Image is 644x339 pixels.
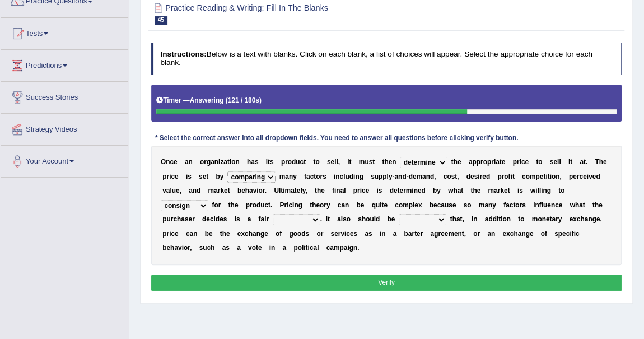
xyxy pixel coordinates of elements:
b: d [389,187,393,194]
b: n [556,173,559,180]
b: d [486,173,490,180]
b: i [535,187,537,194]
b: r [284,201,287,209]
b: i [412,187,413,194]
b: d [430,173,434,180]
b: e [525,158,529,166]
b: s [550,158,554,166]
b: e [297,187,301,194]
b: 121 / 180s [228,96,259,104]
b: y [302,187,306,194]
b: t [543,173,545,180]
b: i [334,187,336,194]
b: y [293,173,297,180]
b: m [488,187,494,194]
b: s [519,187,523,194]
b: c [264,201,268,209]
b: i [266,158,268,166]
b: n [235,158,239,166]
b: O [161,158,166,166]
b: g [547,187,551,194]
b: t [206,173,208,180]
b: l [386,173,388,180]
b: i [283,187,284,194]
b: . [265,187,267,194]
b: v [253,187,257,194]
b: s [371,173,375,180]
b: l [557,158,559,166]
b: o [253,201,256,209]
b: e [418,187,422,194]
b: s [327,158,331,166]
b: s [379,187,382,194]
b: d [466,173,470,180]
b: l [537,187,539,194]
b: c [300,158,304,166]
b: r [357,187,360,194]
b: l [300,187,302,194]
b: c [288,201,292,209]
b: , [457,173,459,180]
b: c [522,173,526,180]
b: - [392,173,394,180]
b: i [287,201,288,209]
b: p [535,173,539,180]
b: r [577,173,580,180]
b: e [174,158,178,166]
b: U [274,187,279,194]
b: s [323,173,326,180]
b: r [250,201,253,209]
b: n [193,187,197,194]
b: p [487,158,491,166]
b: t [372,158,375,166]
b: f [304,173,306,180]
b: e [389,158,393,166]
b: i [347,158,349,166]
b: t [281,187,283,194]
b: o [200,158,204,166]
b: a [496,158,500,166]
b: P [279,201,284,209]
b: i [545,173,547,180]
b: n [398,173,402,180]
b: o [214,201,218,209]
b: o [525,173,529,180]
b: e [573,173,577,180]
b: l [279,187,281,194]
b: e [316,201,320,209]
b: i [292,201,294,209]
b: t [500,158,502,166]
b: e [482,173,486,180]
b: a [469,158,473,166]
b: d [421,187,425,194]
b: u [365,158,368,166]
b: t [470,187,473,194]
b: s [451,173,455,180]
b: h [312,201,316,209]
b: s [199,173,203,180]
b: k [220,187,224,194]
b: a [457,187,461,194]
b: i [519,158,521,166]
b: a [285,173,289,180]
b: h [231,201,235,209]
b: s [188,173,192,180]
b: o [231,158,235,166]
b: v [162,187,166,194]
b: o [552,173,556,180]
b: t [295,187,297,194]
b: h [384,158,388,166]
b: t [570,158,572,166]
b: p [512,158,516,166]
a: Tests [1,18,128,46]
h4: Below is a text with blanks. Click on each blank, a list of choices will appear. Select the appro... [151,43,622,75]
b: i [541,187,543,194]
span: 45 [155,16,167,25]
b: y [326,201,330,209]
b: l [344,187,346,194]
b: o [315,158,319,166]
b: i [494,158,496,166]
b: a [422,173,426,180]
button: Verify [151,275,622,291]
b: m [208,187,214,194]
